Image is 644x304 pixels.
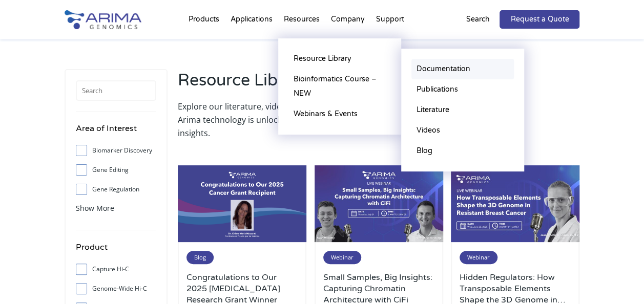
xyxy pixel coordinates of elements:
[186,251,214,264] span: Blog
[411,79,514,100] a: Publications
[178,100,373,140] p: Explore our literature, videos, blogs to learn how Arima technology is unlocking new biological i...
[315,165,443,243] img: July-2025-webinar-3-500x300.jpg
[466,13,489,26] p: Search
[323,251,361,264] span: Webinar
[288,69,391,104] a: Bioinformatics Course – NEW
[65,10,141,29] img: Arima-Genomics-logo
[288,49,391,69] a: Resource Library
[451,165,579,243] img: Use-This-For-Webinar-Images-1-500x300.jpg
[76,162,156,178] label: Gene Editing
[76,143,156,158] label: Biomarker Discovery
[460,251,497,264] span: Webinar
[76,122,156,143] h4: Area of Interest
[178,165,306,243] img: genome-assembly-grant-2025-500x300.png
[76,80,156,101] input: Search
[76,241,156,262] h4: Product
[411,141,514,161] a: Blog
[288,104,391,124] a: Webinars & Events
[411,120,514,141] a: Videos
[178,69,373,100] h2: Resource Library
[411,100,514,120] a: Literature
[76,281,156,296] label: Genome-Wide Hi-C
[76,203,114,213] span: Show More
[76,262,156,277] label: Capture Hi-C
[500,10,579,29] a: Request a Quote
[411,59,514,79] a: Documentation
[76,182,156,197] label: Gene Regulation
